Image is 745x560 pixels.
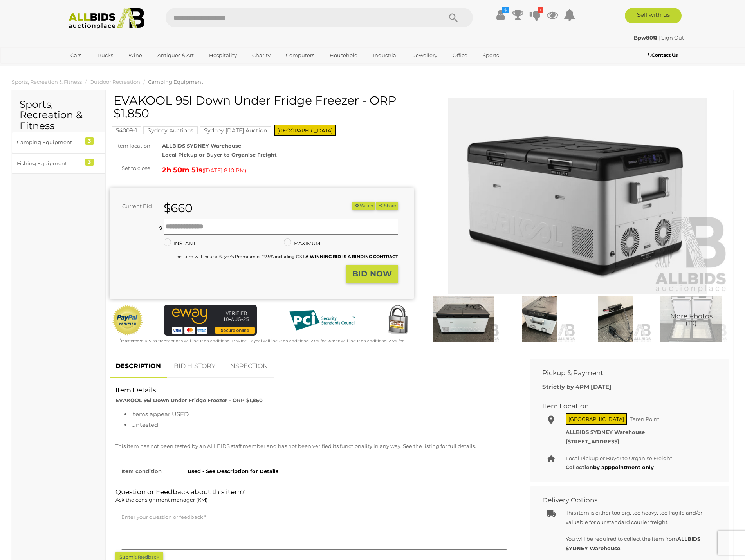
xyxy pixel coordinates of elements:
[200,127,271,134] a: Sydney [DATE] Auction
[162,143,241,149] strong: ALLBIDS SYDNEY Warehouse
[162,152,277,158] strong: Local Pickup or Buyer to Organise Freight
[352,202,375,210] button: Watch
[368,49,403,62] a: Industrial
[502,7,509,13] i: $
[566,429,645,435] strong: ALLBIDS SYDNEY Warehouse
[202,167,246,173] span: ( )
[168,355,221,378] a: BID HISTORY
[143,127,198,134] a: Sydney Auctions
[274,125,336,136] span: [GEOGRAPHIC_DATA]
[90,79,140,85] a: Outdoor Recreation
[12,79,82,85] span: Sports, Recreation & Fitness
[542,497,706,504] h2: Delivery Options
[162,166,202,174] strong: 2h 50m 51s
[104,164,156,173] div: Set to close
[542,383,612,390] b: Strictly by 4PM [DATE]
[376,202,398,210] button: Share
[579,296,651,342] img: EVAKOOL 95l Down Under Fridge Freezer - ORP $1,850
[655,296,727,342] img: EVAKOOL 95l Down Under Fridge Freezer - ORP $1,850
[143,126,198,134] mark: Sydney Auctions
[625,8,682,23] a: Sell with us
[65,49,87,62] a: Cars
[352,202,375,210] li: Watch this item
[284,239,320,248] label: MAXIMUM
[634,34,657,41] strong: Bpw80
[346,265,398,283] button: BID NOW
[188,468,278,474] strong: Used - See Description for Details
[12,153,105,174] a: Fishing Equipment 3
[542,369,706,377] h2: Pickup & Payment
[64,8,149,29] img: Allbids.com.au
[123,49,147,62] a: Wine
[495,8,507,22] a: $
[148,79,203,85] a: Camping Equipment
[566,464,654,470] b: Collection
[110,202,158,211] div: Current Bid
[115,442,513,451] p: This item has not been tested by an ALLBIDS staff member and has not been verified its functional...
[247,49,276,62] a: Charity
[65,62,131,75] a: [GEOGRAPHIC_DATA]
[352,269,392,278] strong: BID NOW
[628,414,661,424] span: Taren Point
[200,126,271,134] mark: Sydney [DATE] Auction
[408,49,442,62] a: Jewellery
[382,305,413,336] img: Secured by Rapid SSL
[670,313,713,327] span: More Photos (10)
[566,535,712,553] p: You will be required to collect the item from .
[428,296,500,342] img: EVAKOOL 95l Down Under Fridge Freezer - ORP $1,850
[164,239,196,248] label: INSTANT
[283,305,361,336] img: PCI DSS compliant
[503,296,575,342] img: EVAKOOL 95l Down Under Fridge Freezer - ORP $1,850
[434,8,473,27] button: Search
[566,455,672,461] span: Local Pickup or Buyer to Organise Freight
[17,159,81,168] div: Fishing Equipment
[110,355,167,378] a: DESCRIPTION
[104,141,156,150] div: Item location
[115,387,513,394] h2: Item Details
[478,49,504,62] a: Sports
[566,413,627,425] span: [GEOGRAPHIC_DATA]
[529,8,541,22] a: 1
[131,409,513,419] li: Items appear USED
[655,296,727,342] a: More Photos(10)
[131,419,513,430] li: Untested
[152,49,199,62] a: Antiques & Art
[17,138,81,147] div: Camping Equipment
[538,7,543,13] i: 1
[634,34,658,41] a: Bpw80
[542,403,706,410] h2: Item Location
[115,497,207,503] span: Ask the consignment manager (KM)
[112,305,144,336] img: Official PayPal Seal
[222,355,274,378] a: INSPECTION
[305,254,398,259] b: A WINNING BID IS A BINDING CONTRACT
[164,305,257,336] img: eWAY Payment Gateway
[204,167,245,174] span: [DATE] 8:10 PM
[120,338,405,343] small: Mastercard & Visa transactions will incur an additional 1.9% fee. Paypal will incur an additional...
[115,488,513,505] h2: Question or Feedback about this item?
[114,94,412,120] h1: EVAKOOL 95l Down Under Fridge Freezer - ORP $1,850
[112,126,141,134] mark: 54009-1
[12,132,105,153] a: Camping Equipment 3
[648,51,680,60] a: Contact Us
[648,52,678,58] b: Contact Us
[593,464,654,470] a: by apppointment only
[85,159,94,166] div: 3
[661,34,684,41] a: Sign Out
[112,127,141,134] a: 54009-1
[20,99,97,132] h2: Sports, Recreation & Fitness
[85,137,94,145] div: 3
[426,98,730,294] img: EVAKOOL 95l Down Under Fridge Freezer - ORP $1,850
[115,397,263,403] strong: EVAKOOL 95l Down Under Fridge Freezer - ORP $1,850
[658,34,660,41] span: |
[174,254,398,259] small: This Item will incur a Buyer's Premium of 22.5% including GST.
[164,201,193,215] strong: $660
[566,508,712,527] p: This item is either too big, too heavy, too fragile and/or valuable for our standard courier frei...
[204,49,242,62] a: Hospitality
[566,438,619,444] strong: [STREET_ADDRESS]
[566,536,700,551] b: ALLBIDS SYDNEY Warehouse
[121,468,162,474] strong: Item condition
[325,49,363,62] a: Household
